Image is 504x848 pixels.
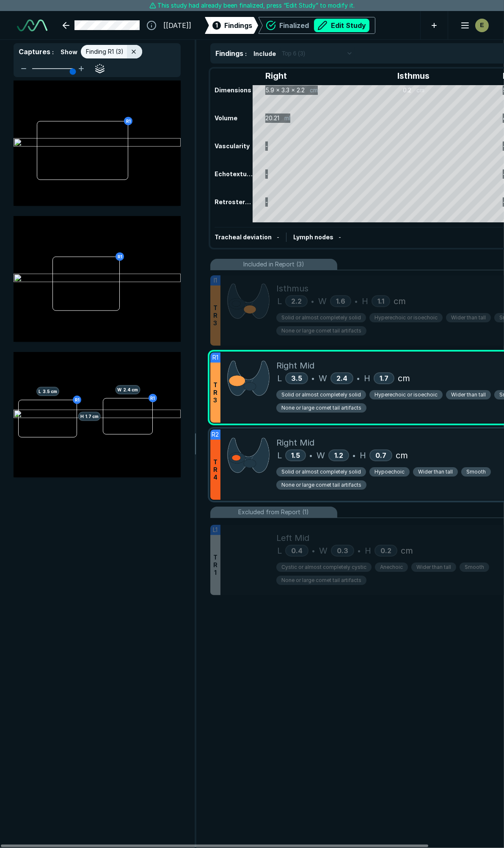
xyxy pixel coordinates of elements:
span: [[DATE]] [163,20,191,30]
span: This study had already been finalized, press “Edit Study” to modify it. [158,1,355,10]
span: None or large comet tail artifacts [281,481,361,489]
span: Hypoechoic [375,468,405,476]
span: W [317,449,325,462]
span: Left Mid [276,532,309,544]
span: cm [398,372,410,385]
span: Lymph nodes [293,233,333,241]
span: 1.2 [334,451,343,460]
img: Bw1N7DkAAAAAElFTkSuQmCC [227,282,270,320]
span: None or large comet tail artifacts [281,576,361,584]
span: • [357,373,360,383]
span: Included in Report (3) [243,260,304,269]
span: L [277,295,282,308]
span: None or large comet tail artifacts [281,327,361,335]
span: Solid or almost completely solid [281,468,361,476]
img: 42b0b629-3991-4987-bb40-3859948afdda [14,138,181,148]
span: 1 [215,21,218,30]
span: 1.1 [377,297,384,305]
span: 0.7 [375,451,386,460]
div: avatar-name [475,19,489,32]
span: • [309,450,312,460]
span: • [311,296,314,306]
span: Right Mid [276,436,314,449]
span: Right Mid [276,359,314,372]
span: T R 3 [213,381,218,404]
span: • [355,296,358,306]
span: Tracheal deviation [215,233,272,241]
span: - [277,233,279,241]
span: L [277,544,282,557]
span: - [339,233,341,241]
span: Captures [19,47,50,56]
img: cZ0zAAAABklEQVQDAIeEOe8e4STjAAAAAElFTkSuQmCC [227,359,270,397]
div: FinalizedEdit Study [258,17,375,34]
span: • [353,450,355,460]
span: T R 3 [213,304,218,327]
span: 0.3 [337,546,348,555]
span: Finding R1 (3) [86,47,124,56]
span: Excluded from Report (1) [239,507,309,517]
button: Edit Study [314,19,369,32]
span: Findings [224,20,252,30]
span: Top 6 (3) [282,49,305,58]
span: L [277,372,282,385]
div: Finalized [279,19,369,32]
span: 0.2 [380,546,391,555]
span: : [52,48,54,55]
span: Wider than tall [451,314,486,321]
span: 1.7 [380,374,388,382]
span: L [277,449,282,462]
span: • [312,546,315,556]
span: 3.5 [291,374,302,382]
span: H [364,372,370,385]
img: w8NyCgAAAAZJREFUAwD0RP0cfeYMPQAAAABJRU5ErkJggg== [227,436,270,474]
span: cm [396,449,408,462]
span: cm [401,544,413,557]
img: 01d1bab0-5ecd-4560-a473-cb279eb04068 [14,274,181,284]
span: : [245,50,247,57]
span: Findings [215,49,243,58]
span: Wider than tall [418,468,453,476]
span: • [311,373,314,383]
span: I1 [214,276,217,285]
span: Cystic or almost completely cystic [281,563,366,571]
img: d90d76ba-e8a1-4d1f-93c5-4c85ba46ecc1 [14,410,181,420]
span: Show [61,47,77,56]
a: See-Mode Logo [14,16,51,35]
span: Solid or almost completely solid [281,314,361,321]
span: Smooth [465,563,484,571]
button: avatar-name [455,17,490,34]
span: 1.5 [291,451,300,460]
span: None or large comet tail artifacts [281,404,361,412]
div: 1Findings [205,17,258,34]
span: Solid or almost completely solid [281,391,361,399]
span: H [365,544,371,557]
span: 1.6 [336,297,345,305]
span: Wider than tall [416,563,451,571]
span: cm [394,295,406,308]
span: R1 [212,353,218,362]
span: Include [253,49,276,58]
span: Hyperechoic or isoechoic [375,391,438,399]
span: H [360,449,366,462]
span: Anechoic [380,563,403,571]
span: L1 [213,525,218,535]
span: W [318,295,327,308]
span: E [480,21,484,30]
span: H [362,295,368,308]
span: W [319,544,328,557]
span: Isthmus [276,282,308,295]
span: T R 4 [213,458,218,481]
span: Wider than tall [451,391,486,399]
span: Smooth [466,468,486,476]
span: T R 1 [213,554,218,576]
span: R2 [212,430,219,439]
span: Hyperechoic or isoechoic [375,314,438,321]
span: 0.4 [291,546,303,555]
span: W [319,372,327,385]
span: • [358,546,361,556]
span: 2.4 [336,374,347,382]
img: See-Mode Logo [17,19,47,31]
span: 2.2 [291,297,302,305]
